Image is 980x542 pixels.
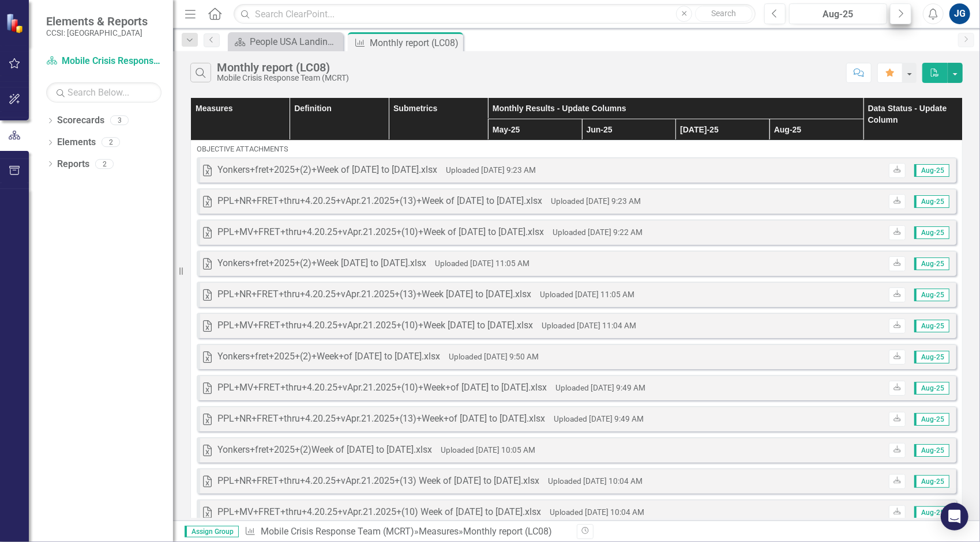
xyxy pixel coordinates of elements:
[46,28,148,37] small: CCSI: [GEOGRAPHIC_DATA]
[217,288,531,301] div: PPL+NR+FRET+thru+4.20.25+vApr.21.2025+(13)+Week [DATE] to [DATE].xlsx
[712,9,737,18] span: Search
[57,136,96,149] a: Elements
[95,159,114,169] div: 2
[550,507,644,517] small: Uploaded [DATE] 10:04 AM
[914,226,949,239] span: Aug-25
[217,506,541,519] div: PPL+MV+FRET+thru+4.20.25+vApr.21.2025+(10) Week of [DATE] to [DATE].xlsx
[46,14,148,28] span: Elements & Reports
[6,13,26,33] img: ClearPoint Strategy
[217,226,544,239] div: PPL+MV+FRET+thru+4.20.25+vApr.21.2025+(10)+Week of [DATE] to [DATE].xlsx
[57,114,104,127] a: Scorecards
[914,320,949,332] span: Aug-25
[197,145,236,153] span: objective
[553,228,643,237] small: Uploaded [DATE] 9:22 AM
[197,144,956,154] div: Attachments
[102,138,120,147] div: 2
[217,257,426,270] div: Yonkers+fret+2025+(2)+Week [DATE] to [DATE].xlsx
[217,74,349,82] div: Mobile Crisis Response Team (MCRT)
[370,36,460,50] div: Monthly report (LC08)
[261,526,414,537] a: Mobile Crisis Response Team (MCRT)
[914,475,949,488] span: Aug-25
[914,444,949,457] span: Aug-25
[463,526,552,537] div: Monthly report (LC08)
[949,3,970,24] button: JG
[250,35,340,49] div: People USA Landing Page
[46,55,162,68] a: Mobile Crisis Response Team (MCRT)
[217,350,440,363] div: Yonkers+fret+2025+(2)+Week+of [DATE] to [DATE].xlsx
[914,195,949,208] span: Aug-25
[185,526,239,537] span: Assign Group
[419,526,459,537] a: Measures
[555,383,645,392] small: Uploaded [DATE] 9:49 AM
[695,6,753,22] button: Search
[46,82,162,103] input: Search Below...
[793,7,883,21] div: Aug-25
[217,412,545,426] div: PPL+NR+FRET+thru+4.20.25+vApr.21.2025+(13)+Week+of [DATE] to [DATE].xlsx
[548,476,643,486] small: Uploaded [DATE] 10:04 AM
[217,319,533,332] div: PPL+MV+FRET+thru+4.20.25+vApr.21.2025+(10)+Week [DATE] to [DATE].xlsx
[914,351,949,363] span: Aug-25
[914,164,949,177] span: Aug-25
[217,381,547,395] div: PPL+MV+FRET+thru+4.20.25+vApr.21.2025+(10)+Week+of [DATE] to [DATE].xlsx
[789,3,887,24] button: Aug-25
[217,61,349,74] div: Monthly report (LC08)
[540,290,634,299] small: Uploaded [DATE] 11:05 AM
[554,414,644,423] small: Uploaded [DATE] 9:49 AM
[914,413,949,426] span: Aug-25
[231,35,340,49] a: People USA Landing Page
[57,158,89,171] a: Reports
[435,259,530,268] small: Uploaded [DATE] 11:05 AM
[914,289,949,301] span: Aug-25
[446,165,536,175] small: Uploaded [DATE] 9:23 AM
[217,475,539,488] div: PPL+NR+FRET+thru+4.20.25+vApr.21.2025+(13) Week of [DATE] to [DATE].xlsx
[914,257,949,270] span: Aug-25
[245,525,568,539] div: » »
[551,196,641,206] small: Uploaded [DATE] 9:23 AM
[234,4,756,24] input: Search ClearPoint...
[217,195,542,208] div: PPL+NR+FRET+thru+4.20.25+vApr.21.2025+(13)+Week of [DATE] to [DATE].xlsx
[914,506,949,519] span: Aug-25
[217,444,432,457] div: Yonkers+fret+2025+(2)Week of [DATE] to [DATE].xlsx
[542,321,636,330] small: Uploaded [DATE] 11:04 AM
[110,116,129,126] div: 3
[441,445,535,454] small: Uploaded [DATE] 10:05 AM
[217,164,437,177] div: Yonkers+fret+2025+(2)+Week of [DATE] to [DATE].xlsx
[941,503,968,530] div: Open Intercom Messenger
[449,352,539,361] small: Uploaded [DATE] 9:50 AM
[914,382,949,395] span: Aug-25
